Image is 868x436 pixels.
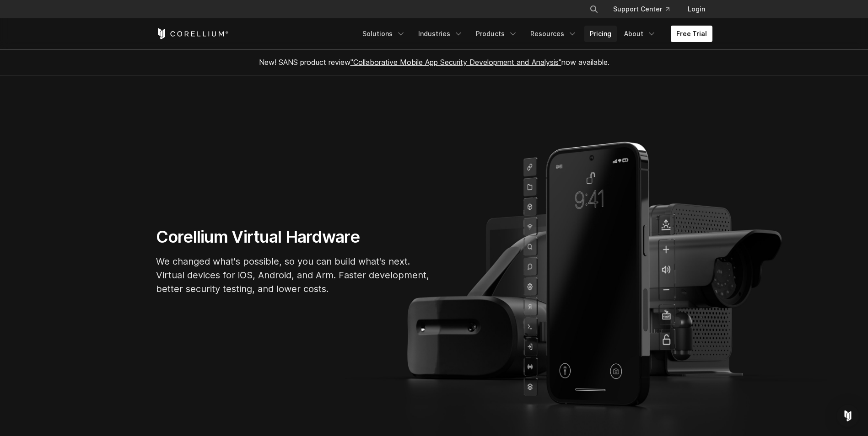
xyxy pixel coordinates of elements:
a: Industries [413,26,469,42]
a: About [619,26,662,42]
h1: Corellium Virtual Hardware [156,227,431,247]
a: Solutions [357,26,411,42]
div: Navigation Menu [357,26,712,42]
a: Login [680,1,712,17]
a: "Collaborative Mobile App Security Development and Analysis" [350,58,561,67]
div: Open Intercom Messenger [837,405,859,427]
span: New! SANS product review now available. [259,58,609,67]
div: Navigation Menu [578,1,712,17]
p: We changed what's possible, so you can build what's next. Virtual devices for iOS, Android, and A... [156,255,431,296]
a: Resources [525,26,582,42]
a: Support Center [606,1,677,17]
a: Pricing [584,26,617,42]
button: Search [586,1,602,17]
a: Corellium Home [156,28,229,39]
a: Free Trial [671,26,712,42]
a: Products [470,26,523,42]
